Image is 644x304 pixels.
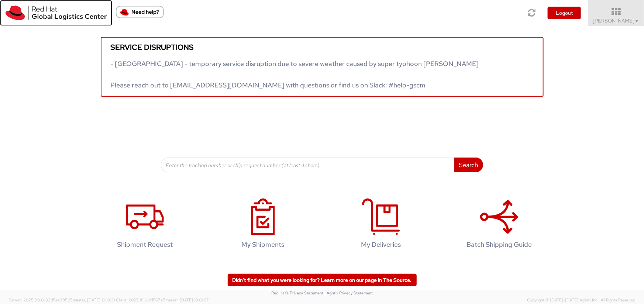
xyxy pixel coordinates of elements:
img: rh-logistics-00dfa346123c4ec078e1.svg [6,6,107,20]
span: master, [DATE] 10:01:07 [165,297,209,303]
a: Red Hat's Privacy Statement [271,290,323,296]
a: Batch Shipping Guide [444,191,555,260]
span: - [GEOGRAPHIC_DATA] - temporary service disruption due to severe weather caused by super typhoon ... [111,59,479,89]
a: Didn't find what you were looking for? Learn more on our page in The Source. [228,274,417,286]
span: Server: 2025.20.0-32d5ea39505 [9,297,115,303]
span: ▼ [635,18,639,24]
span: [PERSON_NAME] [593,17,639,24]
h4: My Shipments [216,241,311,248]
h5: Service disruptions [111,43,534,51]
button: Logout [548,7,581,19]
span: master, [DATE] 10:18:31 [73,297,115,303]
a: Service disruptions - [GEOGRAPHIC_DATA] - temporary service disruption due to severe weather caus... [101,37,544,97]
h4: Shipment Request [97,241,193,248]
button: Need help? [116,6,164,18]
button: Search [454,158,483,172]
input: Enter the tracking number or ship request number (at least 4 chars) [161,158,455,172]
h4: Batch Shipping Guide [452,241,547,248]
a: | Agistix Privacy Statement [324,290,373,296]
a: Shipment Request [90,191,200,260]
a: My Deliveries [326,191,437,260]
span: Copyright © [DATE]-[DATE] Agistix Inc., All Rights Reserved [527,297,635,303]
a: My Shipments [208,191,318,260]
h4: My Deliveries [334,241,429,248]
span: Client: 2025.18.0-fd567a5 [116,297,209,303]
